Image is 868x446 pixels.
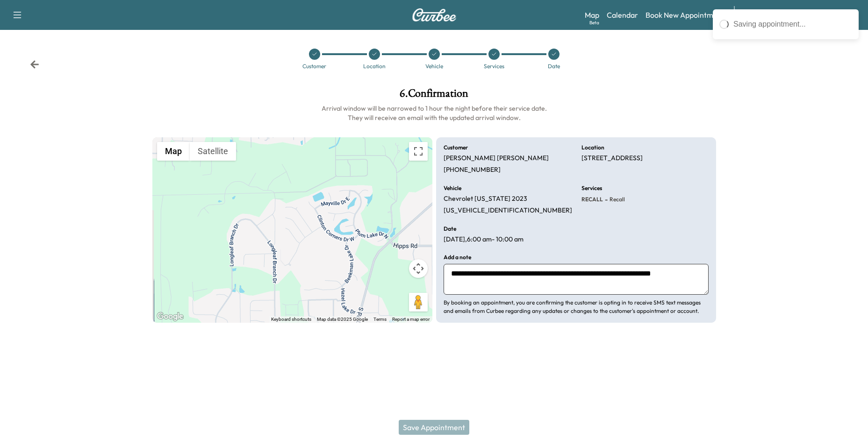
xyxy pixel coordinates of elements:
span: Recall [608,196,625,203]
p: By booking an appointment, you are confirming the customer is opting in to receive SMS text messa... [444,298,709,315]
p: [DATE] , 6:00 am - 10:00 am [444,235,524,244]
p: [STREET_ADDRESS] [581,154,643,163]
span: Map data ©2025 Google [317,317,368,322]
button: Toggle fullscreen view [409,142,428,161]
img: Google [155,311,186,323]
div: Services [484,64,504,69]
div: Back [30,60,39,69]
p: [PHONE_NUMBER] [444,166,501,174]
button: Show satellite imagery [190,142,236,161]
h6: Customer [444,145,468,150]
div: Saving appointment... [733,19,852,30]
a: MapBeta [585,9,599,21]
button: Show street map [157,142,190,161]
p: [PERSON_NAME] [PERSON_NAME] [444,154,549,163]
button: Drag Pegman onto the map to open Street View [409,293,428,311]
h6: Arrival window will be narrowed to 1 hour the night before their service date. They will receive ... [152,104,716,122]
a: Calendar [607,9,638,21]
p: Chevrolet [US_STATE] 2023 [444,195,527,203]
div: Vehicle [425,64,443,69]
a: Book New Appointment [646,9,725,21]
h6: Add a note [444,255,471,260]
h1: 6 . Confirmation [152,88,716,104]
a: Report a map error [392,317,430,322]
a: Terms (opens in new tab) [373,317,387,322]
a: Open this area in Google Maps (opens a new window) [155,311,186,323]
span: - [603,195,608,204]
h6: Location [581,145,604,150]
span: RECALL [581,196,603,203]
img: Curbee Logo [412,8,457,21]
h6: Vehicle [444,185,461,191]
h6: Services [581,185,602,191]
div: Date [548,64,560,69]
div: Customer [302,64,326,69]
div: Location [363,64,386,69]
h6: Date [444,226,456,232]
div: Beta [589,19,599,26]
button: Keyboard shortcuts [271,316,311,323]
p: [US_VEHICLE_IDENTIFICATION_NUMBER] [444,206,572,215]
button: Map camera controls [409,259,428,278]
